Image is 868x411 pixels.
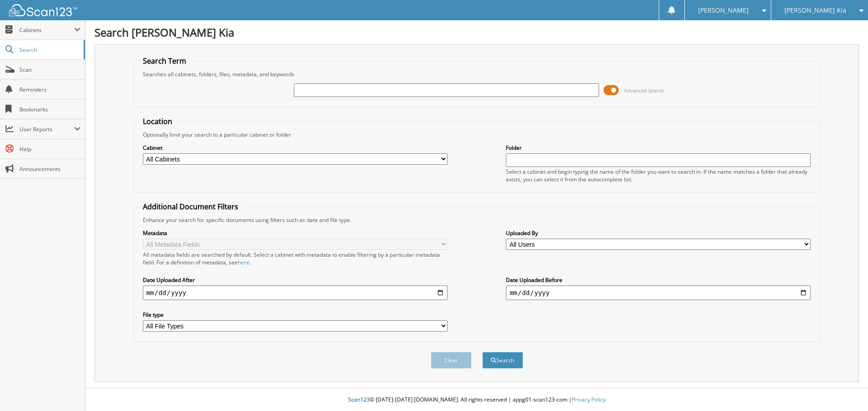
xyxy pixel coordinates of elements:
span: User Reports [19,125,74,133]
legend: Location [138,116,177,126]
div: © [DATE]-[DATE] [DOMAIN_NAME]. All rights reserved | appg01-scan123-com | [85,389,868,411]
h1: Search [PERSON_NAME] Kia [94,25,859,40]
div: All metadata fields are searched by default. Select a cabinet with metadata to enable filtering b... [143,251,448,266]
input: start [143,286,448,300]
div: Optionally limit your search to a particular cabinet or folder [138,131,816,139]
span: [PERSON_NAME] Kia [784,8,846,13]
span: Announcements [19,165,80,173]
div: Select a cabinet and begin typing the name of the folder you want to search in. If the name match... [506,168,811,183]
span: Help [19,145,80,153]
span: Bookmarks [19,106,80,113]
button: Clear [431,352,472,369]
div: Searches all cabinets, folders, files, metadata, and keywords [138,70,816,78]
button: Search [482,352,523,369]
a: here [238,259,250,266]
legend: Search Term [138,56,191,66]
label: Cabinet [143,144,448,152]
label: Folder [506,144,811,152]
span: Advanced Search [624,87,664,94]
img: scan123-logo-white.svg [9,4,77,16]
input: end [506,286,811,300]
label: Date Uploaded After [143,276,448,284]
label: Uploaded By [506,229,811,237]
a: Privacy Policy [572,396,606,403]
label: Date Uploaded Before [506,276,811,284]
span: [PERSON_NAME] [698,8,749,13]
span: Scan [19,66,80,74]
span: Scan123 [348,396,370,403]
div: Enhance your search for specific documents using filters such as date and file type. [138,216,816,224]
label: File type [143,311,448,319]
label: Metadata [143,229,448,237]
span: Search [19,46,79,54]
span: Reminders [19,86,80,93]
legend: Additional Document Filters [138,202,243,212]
span: Cabinets [19,26,74,34]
